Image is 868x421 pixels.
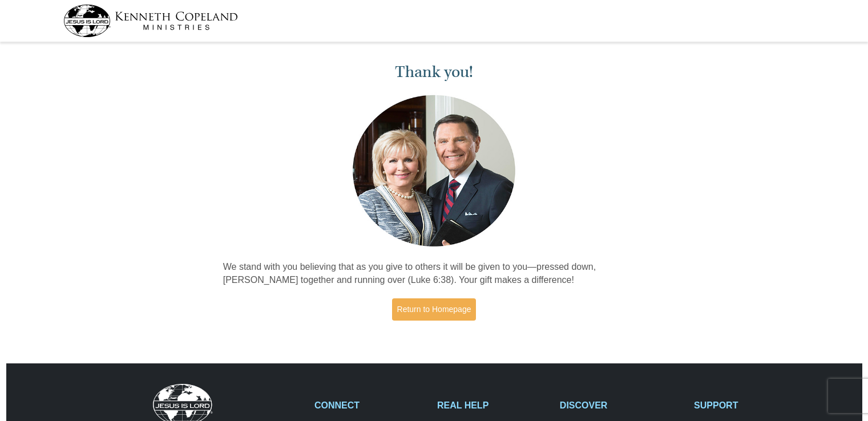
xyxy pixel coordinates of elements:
[392,298,477,321] a: Return to Homepage
[560,400,682,411] h2: DISCOVER
[314,400,425,411] h2: CONNECT
[63,5,238,37] img: kcm-header-logo.svg
[223,63,645,82] h1: Thank you!
[694,400,805,411] h2: SUPPORT
[223,261,645,287] p: We stand with you believing that as you give to others it will be given to you—pressed down, [PER...
[350,92,518,249] img: Kenneth and Gloria
[437,400,548,411] h2: REAL HELP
